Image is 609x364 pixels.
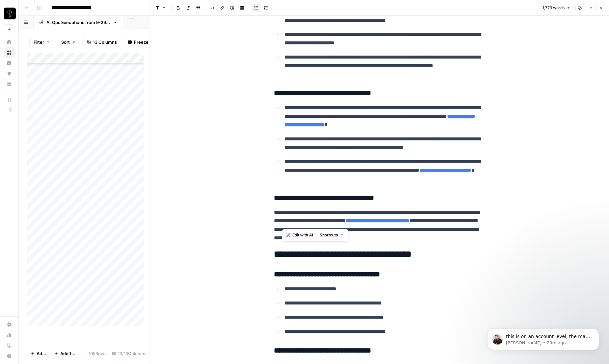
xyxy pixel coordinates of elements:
div: Kevin says… [5,40,126,55]
button: Add Row [27,348,50,359]
h1: [PERSON_NAME] [32,3,75,8]
div: thanks manual. [80,40,126,55]
button: Gif picker [31,215,37,221]
div: I'm asking because we're planning on using the API to schedule large batches of executions in the... [29,130,121,169]
span: Add 10 Rows [60,350,76,357]
button: Add 10 Rows [50,348,80,359]
img: LP Production Workloads Logo [4,8,16,19]
span: Shortcuts [320,232,338,238]
button: 1,779 words [540,4,573,12]
button: Emoji picker [21,215,26,221]
button: Edit with AI [284,231,316,239]
button: Upload attachment [10,215,15,221]
button: Filter [29,37,54,47]
div: sure [PERSON_NAME], happy to! [5,178,91,192]
a: Learning Hub [4,340,14,351]
a: Your Data [4,79,14,89]
span: Add Row [37,350,46,357]
a: Settings [4,319,14,330]
button: 13 Columns [83,37,121,47]
button: go back [4,3,17,15]
div: AirOps Executions from [DATE] [46,19,110,26]
div: this is on an account level, the max execution limit is 60 at the same time. So its not really ba... [11,197,103,223]
a: AirOps Executions from [DATE] [34,16,123,29]
button: Start recording [42,215,47,221]
button: Shortcuts [317,231,347,239]
span: Filter [34,39,44,45]
div: Manuel says… [5,193,126,241]
a: Home [4,37,14,47]
a: Insights [4,58,14,68]
div: Can you give me some clarification on this? "there is a limit of how many workflows you can run a... [29,59,121,98]
div: thanks manual. [85,44,121,51]
iframe: Intercom notifications message [477,315,609,361]
a: Opportunities [4,68,14,79]
span: Sort [61,39,70,45]
div: sure [PERSON_NAME], happy to! [11,182,86,188]
a: Browse [4,47,14,58]
textarea: Message… [6,202,126,213]
button: Help + Support [4,351,14,361]
span: Edit with AI [292,232,313,238]
div: 13/13 Columns [109,348,149,359]
button: Workspace: LP Production Workloads [4,5,14,22]
div: Manuel says… [5,178,126,193]
span: 1,779 words [543,5,565,11]
img: Profile image for Manuel [19,4,29,14]
span: 13 Columns [93,39,117,45]
div: [PERSON_NAME] • 3h ago [11,30,62,34]
span: Freeze Columns [134,39,168,45]
div: Kevin says… [5,55,126,178]
button: Send a message… [113,213,123,223]
div: Is this is at the account level or the user level? And is the limit based on the number of workfl... [29,101,121,127]
div: Close [116,3,127,14]
p: Active 30m ago [32,8,66,15]
button: Home [103,3,116,15]
a: Usage [4,330,14,340]
div: Can you give me some clarification on this? "there is a limit of how many workflows you can run a... [24,55,126,173]
button: Freeze Columns [124,37,172,47]
button: Sort [57,37,80,47]
div: 106 Rows [80,348,109,359]
div: this is on an account level, the max execution limit is 60 at the same time. So its not really ba... [5,193,108,227]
